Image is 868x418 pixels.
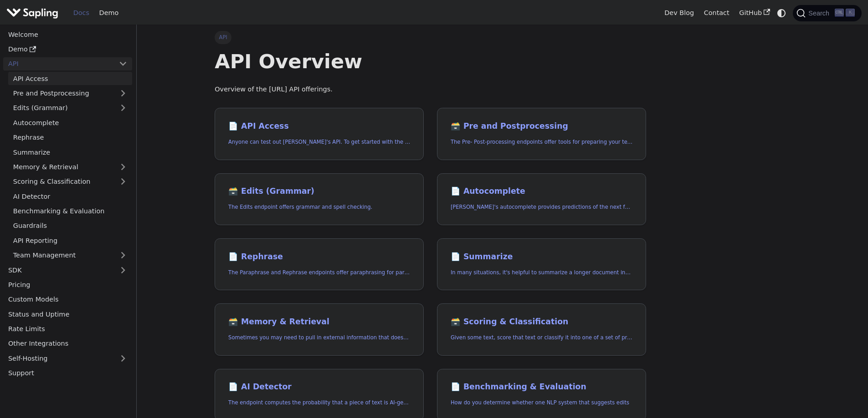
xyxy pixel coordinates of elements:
[699,6,734,20] a: Contact
[451,398,632,407] p: How do you determine whether one NLP system that suggests edits
[734,6,775,20] a: GitHub
[451,203,632,212] p: Sapling's autocomplete provides predictions of the next few characters or words
[8,234,132,247] a: API Reporting
[8,72,132,85] a: API Access
[228,382,410,392] h2: AI Detector
[451,121,632,131] h2: Pre and Postprocessing
[228,186,410,196] h2: Edits (Grammar)
[215,31,231,44] span: API
[68,6,94,20] a: Docs
[437,173,646,226] a: 📄️ Autocomplete[PERSON_NAME]'s autocomplete provides predictions of the next few characters or words
[215,173,424,226] a: 🗃️ Edits (Grammar)The Edits endpoint offers grammar and spell checking.
[6,6,62,20] a: Sapling.ai
[3,322,132,336] a: Rate Limits
[228,333,410,342] p: Sometimes you may need to pull in external information that doesn't fit in the context size of an...
[114,57,132,71] button: Collapse sidebar category 'API'
[8,101,132,115] a: Edits (Grammar)
[3,28,132,41] a: Welcome
[6,6,58,20] img: Sapling.ai
[8,175,132,188] a: Scoring & Classification
[3,263,114,277] a: SDK
[228,121,410,131] h2: API Access
[228,398,410,407] p: The endpoint computes the probability that a piece of text is AI-generated,
[215,84,646,95] p: Overview of the [URL] API offerings.
[228,268,410,277] p: The Paraphrase and Rephrase endpoints offer paraphrasing for particular styles.
[8,161,132,174] a: Memory & Retrieval
[228,252,410,262] h2: Rephrase
[3,367,132,380] a: Support
[3,337,132,350] a: Other Integrations
[8,116,132,129] a: Autocomplete
[437,238,646,291] a: 📄️ SummarizeIn many situations, it's helpful to summarize a longer document into a shorter, more ...
[3,293,132,306] a: Custom Models
[8,249,132,262] a: Team Management
[228,203,410,212] p: The Edits endpoint offers grammar and spell checking.
[8,131,132,144] a: Rephrase
[215,31,646,44] nav: Breadcrumbs
[806,10,835,17] span: Search
[437,303,646,356] a: 🗃️ Scoring & ClassificationGiven some text, score that text or classify it into one of a set of p...
[451,268,632,277] p: In many situations, it's helpful to summarize a longer document into a shorter, more easily diges...
[451,252,632,262] h2: Summarize
[3,278,132,292] a: Pricing
[437,108,646,160] a: 🗃️ Pre and PostprocessingThe Pre- Post-processing endpoints offer tools for preparing your text d...
[846,9,855,17] kbd: K
[8,205,132,218] a: Benchmarking & Evaluation
[8,146,132,159] a: Summarize
[451,382,632,392] h2: Benchmarking & Evaluation
[451,138,632,146] p: The Pre- Post-processing endpoints offer tools for preparing your text data for ingestation as we...
[94,6,123,20] a: Demo
[8,190,132,203] a: AI Detector
[3,57,114,71] a: API
[3,307,132,321] a: Status and Uptime
[215,108,424,160] a: 📄️ API AccessAnyone can test out [PERSON_NAME]'s API. To get started with the API, simply:
[8,87,132,100] a: Pre and Postprocessing
[775,6,788,20] button: Switch between dark and light mode (currently system mode)
[793,5,861,21] button: Search (Ctrl+K)
[3,352,132,365] a: Self-Hosting
[228,138,410,146] p: Anyone can test out Sapling's API. To get started with the API, simply:
[451,317,632,327] h2: Scoring & Classification
[114,263,132,277] button: Expand sidebar category 'SDK'
[228,317,410,327] h2: Memory & Retrieval
[215,303,424,356] a: 🗃️ Memory & RetrievalSometimes you may need to pull in external information that doesn't fit in t...
[3,43,132,56] a: Demo
[215,49,646,74] h1: API Overview
[451,333,632,342] p: Given some text, score that text or classify it into one of a set of pre-specified categories.
[659,6,699,20] a: Dev Blog
[8,219,132,232] a: Guardrails
[215,238,424,291] a: 📄️ RephraseThe Paraphrase and Rephrase endpoints offer paraphrasing for particular styles.
[451,186,632,196] h2: Autocomplete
